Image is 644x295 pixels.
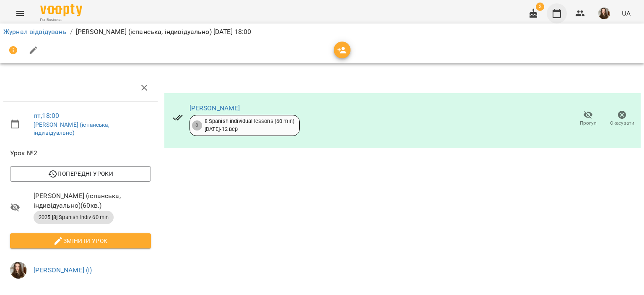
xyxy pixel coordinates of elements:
span: 2 [536,3,544,11]
a: [PERSON_NAME] (і) [34,266,92,274]
button: Menu [10,3,30,23]
a: [PERSON_NAME] [190,104,240,112]
nav: breadcrumb [3,27,641,37]
a: пт , 18:00 [34,112,59,120]
span: Скасувати [610,120,634,127]
span: Попередні уроки [17,169,144,179]
a: [PERSON_NAME] (іспанська, індивідуально) [34,121,109,136]
span: UA [622,9,631,18]
button: Попередні уроки [10,166,151,181]
img: Voopty Logo [40,4,82,16]
button: UA [618,5,634,21]
button: Скасувати [605,107,639,131]
span: 2025 [8] Spanish Indiv 60 min [34,214,114,221]
span: For Business [40,17,82,23]
a: Журнал відвідувань [3,28,67,36]
button: Прогул [571,107,605,131]
div: 8 Spanish individual lessons (60 min) [DATE] - 12 вер [205,117,294,133]
img: f828951e34a2a7ae30fa923eeeaf7e77.jpg [10,262,27,279]
img: f828951e34a2a7ae30fa923eeeaf7e77.jpg [598,8,610,19]
button: Змінити урок [10,233,151,248]
div: 8 [192,120,202,131]
span: Змінити урок [17,236,144,246]
li: / [70,27,73,37]
span: Урок №2 [10,148,151,158]
span: Прогул [580,120,597,127]
span: [PERSON_NAME] (іспанська, індивідуально) ( 60 хв. ) [34,191,151,211]
p: [PERSON_NAME] (іспанська, індивідуально) [DATE] 18:00 [76,27,252,37]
